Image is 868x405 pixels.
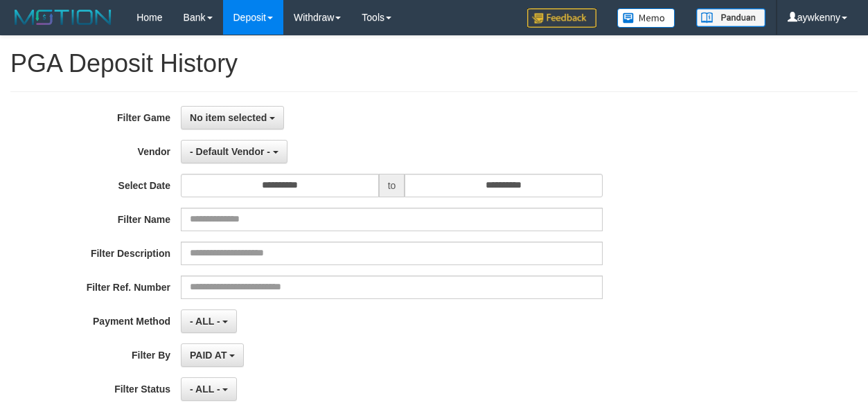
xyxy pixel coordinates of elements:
[190,384,220,395] span: - ALL -
[527,8,596,28] img: Feedback.jpg
[617,8,675,28] img: Button%20Memo.svg
[10,50,858,78] h1: PGA Deposit History
[181,343,244,367] button: PAID AT
[190,350,227,361] span: PAID AT
[10,7,116,28] img: MOTION_logo.png
[696,8,765,27] img: panduan.png
[190,316,220,327] span: - ALL -
[181,377,237,401] button: - ALL -
[379,174,405,197] span: to
[181,106,284,129] button: No item selected
[181,140,287,163] button: - Default Vendor -
[190,112,267,123] span: No item selected
[190,146,270,157] span: - Default Vendor -
[181,309,237,333] button: - ALL -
